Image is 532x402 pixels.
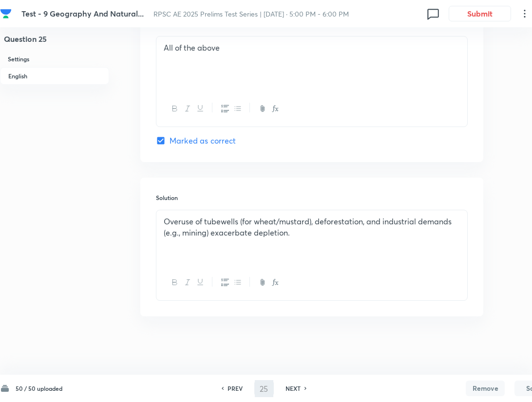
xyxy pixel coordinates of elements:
button: Remove [466,381,505,396]
span: Test - 9 Geography And Natural... [21,8,144,18]
p: Overuse of tubewells (for wheat/mustard), deforestation, and industrial demands (e.g., mining) ex... [164,216,460,238]
h6: 50 / 50 uploaded [16,384,62,393]
span: RPSC AE 2025 Prelims Test Series | [DATE] · 5:00 PM - 6:00 PM [153,9,349,18]
button: Submit [449,6,511,21]
h6: Solution [156,193,468,202]
h6: PREV [228,384,243,393]
p: All of the above [164,42,460,54]
span: Marked as correct [170,135,236,146]
h6: NEXT [285,384,301,393]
